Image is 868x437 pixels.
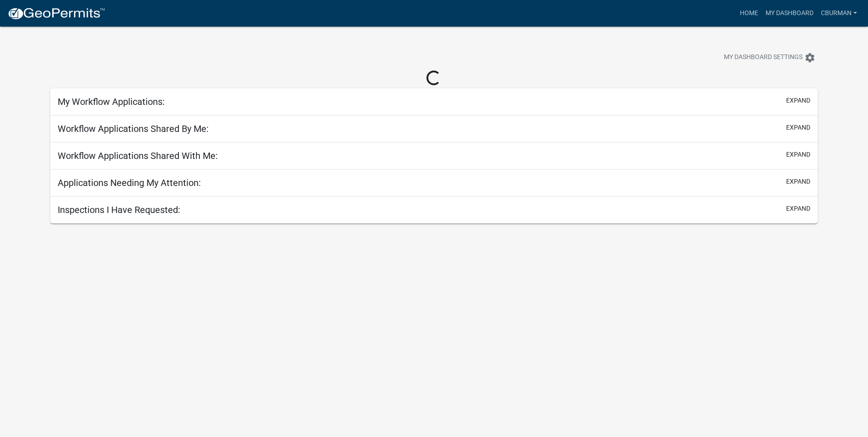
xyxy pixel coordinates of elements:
h5: Workflow Applications Shared With Me: [58,150,218,161]
a: Home [736,5,762,22]
i: settings [804,52,815,63]
span: My Dashboard Settings [724,52,803,63]
button: My Dashboard Settingssettings [717,49,823,66]
button: expand [786,204,810,213]
button: expand [786,150,810,159]
h5: My Workflow Applications: [58,96,165,107]
h5: Workflow Applications Shared By Me: [58,123,209,134]
h5: Applications Needing My Attention: [58,177,201,188]
button: expand [786,123,810,132]
button: expand [786,96,810,105]
h5: Inspections I Have Requested: [58,204,180,215]
button: expand [786,177,810,186]
a: My Dashboard [762,5,817,22]
a: cburman [817,5,861,22]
